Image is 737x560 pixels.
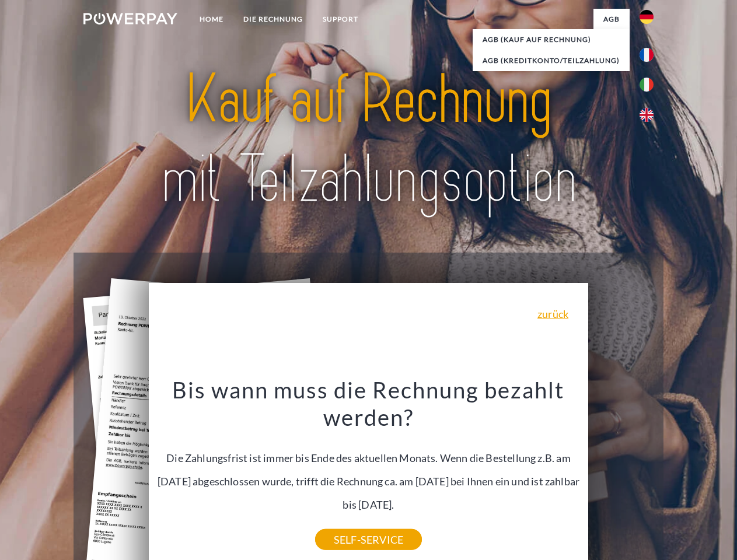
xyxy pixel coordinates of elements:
[537,309,568,319] a: zurück
[190,9,233,30] a: Home
[315,529,422,550] a: SELF-SERVICE
[83,13,177,24] img: logo-powerpay-white.svg
[156,376,582,432] h3: Bis wann muss die Rechnung bezahlt werden?
[473,29,630,50] a: AGB (Kauf auf Rechnung)
[640,108,654,122] img: en
[640,78,654,92] img: it
[111,56,626,223] img: title-powerpay_de.svg
[640,48,654,62] img: fr
[640,10,654,24] img: de
[313,9,368,30] a: SUPPORT
[593,9,630,30] a: agb
[473,50,630,71] a: AGB (Kreditkonto/Teilzahlung)
[233,9,313,30] a: DIE RECHNUNG
[156,376,582,540] div: Die Zahlungsfrist ist immer bis Ende des aktuellen Monats. Wenn die Bestellung z.B. am [DATE] abg...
